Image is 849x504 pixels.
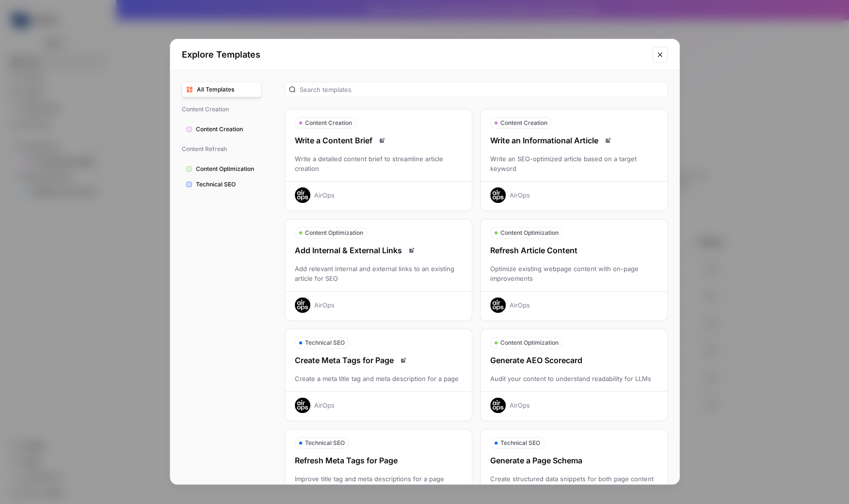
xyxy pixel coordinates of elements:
div: AirOps [314,400,335,410]
div: Generate AEO Scorecard [481,354,667,366]
span: Technical SEO [196,180,257,189]
input: Search templates [300,85,663,94]
span: Content Optimization [500,338,559,347]
div: Write an SEO-optimized article based on a target keyword [481,154,667,173]
div: Generate a Page Schema [481,455,667,466]
button: Close modal [652,47,668,62]
span: Technical SEO [500,439,540,447]
div: Write an Informational Article [481,135,667,146]
h2: Explore Templates [182,48,646,61]
button: All Templates [182,82,261,97]
a: Read docs [376,135,388,146]
span: All Templates [197,85,257,94]
div: Add relevant internal and external links to an existing article for SEO [285,264,472,283]
div: Create structured data snippets for both page content and images [481,474,667,493]
div: Refresh Meta Tags for Page [285,455,472,466]
span: Content Creation [305,119,352,127]
a: Read docs [406,244,417,256]
span: Content Creation [182,101,261,118]
button: Technical SEOCreate Meta Tags for PageRead docsCreate a meta title tag and meta description for a... [285,329,472,421]
span: Technical SEO [305,439,345,447]
button: Content Optimization [182,161,261,177]
div: Write a Content Brief [285,135,472,146]
div: Add Internal & External Links [285,244,472,256]
span: Content Creation [196,125,257,134]
span: Content Optimization [500,229,559,237]
div: AirOps [510,400,530,410]
button: Content CreationWrite an Informational ArticleRead docsWrite an SEO-optimized article based on a ... [480,109,668,211]
span: Content Optimization [196,165,257,173]
div: Write a detailed content brief to streamline article creation [285,154,472,173]
button: Content Creation [182,122,261,137]
span: Content Refresh [182,141,261,157]
button: Content OptimizationGenerate AEO ScorecardAudit your content to understand readability for LLMsAi... [480,329,668,421]
div: Audit your content to understand readability for LLMs [481,374,667,383]
a: Read docs [398,354,409,366]
div: Optimize existing webpage content with on-page improvements [481,264,667,283]
a: Read docs [602,135,614,146]
div: AirOps [510,300,530,310]
span: Technical SEO [305,338,345,347]
span: Content Creation [500,119,547,127]
button: Content OptimizationRefresh Article ContentOptimize existing webpage content with on-page improve... [480,219,668,321]
div: AirOps [314,190,335,200]
button: Technical SEO [182,177,261,192]
div: Create Meta Tags for Page [285,354,472,366]
div: Create a meta title tag and meta description for a page [285,374,472,383]
button: Content CreationWrite a Content BriefRead docsWrite a detailed content brief to streamline articl... [285,109,472,211]
div: AirOps [314,300,335,310]
div: Improve title tag and meta descriptions for a page [285,474,472,493]
div: Refresh Article Content [481,244,667,256]
button: Content OptimizationAdd Internal & External LinksRead docsAdd relevant internal and external link... [285,219,472,321]
span: Content Optimization [305,229,363,237]
div: AirOps [510,190,530,200]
